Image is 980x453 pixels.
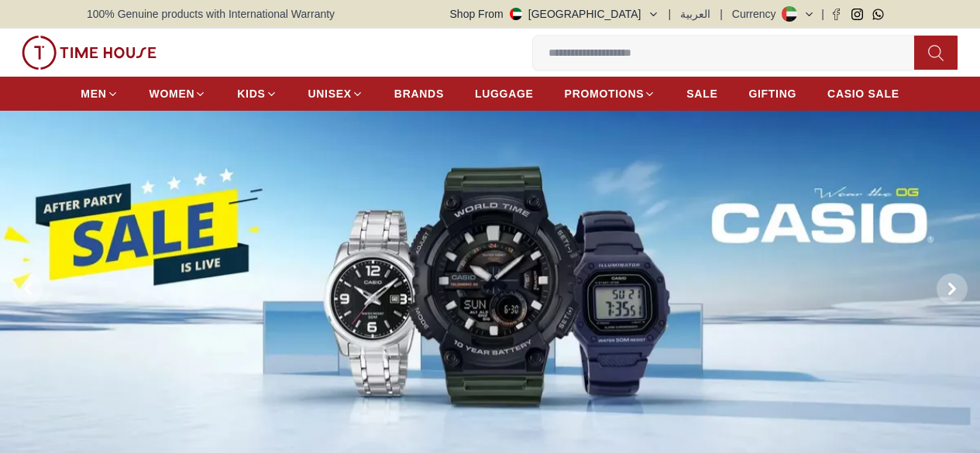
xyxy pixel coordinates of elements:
span: LUGGAGE [475,86,534,101]
span: 100% Genuine products with International Warranty [87,6,335,22]
span: KIDS [237,86,265,101]
span: MEN [81,86,106,101]
span: GIFTING [748,86,796,101]
a: WOMEN [150,80,207,108]
a: CASIO SALE [827,80,899,108]
a: SALE [686,80,717,108]
span: PROMOTIONS [565,86,645,101]
a: BRANDS [394,80,444,108]
img: United Arab Emirates [510,8,522,20]
img: ... [22,36,156,70]
span: | [821,6,824,22]
a: Facebook [830,9,842,20]
a: Whatsapp [872,9,884,20]
span: | [669,6,672,22]
span: BRANDS [394,86,444,101]
button: العربية [680,6,710,22]
span: CASIO SALE [827,86,899,101]
a: Instagram [851,9,863,20]
a: LUGGAGE [475,80,534,108]
span: | [720,6,723,22]
a: MEN [81,80,118,108]
span: WOMEN [150,86,195,101]
a: KIDS [237,80,277,108]
span: UNISEX [308,86,352,101]
button: Shop From[GEOGRAPHIC_DATA] [450,6,659,22]
span: SALE [686,86,717,101]
a: GIFTING [748,80,796,108]
div: Currency [732,6,782,22]
a: UNISEX [308,80,363,108]
a: PROMOTIONS [565,80,656,108]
